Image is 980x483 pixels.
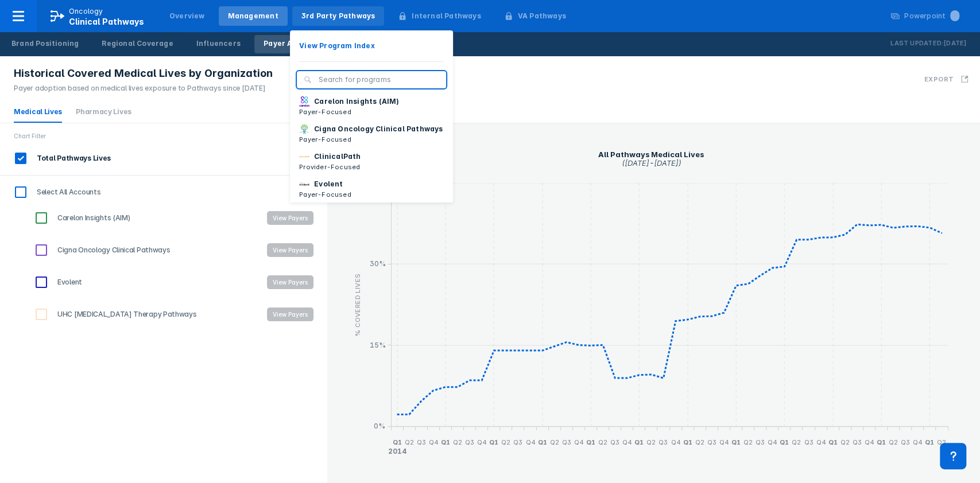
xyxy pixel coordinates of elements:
a: Influencers [187,35,250,53]
tspan: Q1 [538,438,547,446]
tspan: Q1 [393,438,402,446]
tspan: Q4 [768,438,777,446]
tspan: Q4 [574,438,584,446]
tspan: Q1 [828,438,838,446]
button: Carelon Insights (AIM)Payer-Focused [290,93,453,120]
span: Historical Covered Medical Lives by Organization [14,67,273,80]
text: 2014 [388,447,407,455]
a: Payer Adoption [254,35,331,53]
tspan: Q2 [501,438,510,446]
button: View Payers [267,211,313,225]
div: Payer adoption based on medical lives exposure to Pathways since [DATE] [14,83,273,94]
tspan: Q3 [853,438,862,446]
input: Search for programs [319,75,439,85]
button: EvolentPayer-Focused [290,176,453,203]
div: Contact Support [940,443,966,469]
button: ClinicalPathProvider-Focused [290,148,453,176]
span: Select All Accounts [30,187,100,197]
tspan: Q2 [889,438,898,446]
tspan: Q2 [550,438,559,446]
tspan: Q4 [526,438,536,446]
tspan: Q4 [622,438,632,446]
tspan: Q3 [659,438,668,446]
text: 30% [370,259,386,268]
p: Payer-Focused [299,189,351,200]
p: Payer-Focused [299,134,443,145]
tspan: Q1 [683,438,692,446]
tspan: ([DATE]-[DATE]) [622,158,681,168]
div: Payer Adoption [264,38,322,49]
p: View Program Index [299,41,375,51]
tspan: All Pathways Medical Lives [598,149,704,158]
div: Powerpoint [904,11,959,21]
tspan: Q4 [477,438,487,446]
span: UHC [MEDICAL_DATA] Therapy Pathways [51,309,197,320]
tspan: Q3 [756,438,765,446]
button: Export [917,61,975,97]
text: 0% [374,422,385,430]
tspan: Q4 [816,438,826,446]
span: Total Pathways Lives [30,153,111,163]
tspan: Q1 [877,438,886,446]
button: View Payers [267,243,313,257]
tspan: Q4 [671,438,681,446]
p: ClinicalPath [314,151,361,162]
div: Regional Coverage [102,38,173,49]
div: Management [228,11,278,21]
p: [DATE] [943,38,966,49]
p: Evolent [314,179,343,189]
span: Evolent [51,277,82,287]
tspan: Q2 [598,438,607,446]
tspan: Q1 [441,438,450,446]
p: Provider-Focused [299,162,361,172]
p: Last Updated: [890,38,943,49]
div: VA Pathways [518,11,566,21]
img: carelon-insights.png [299,96,309,107]
tspan: Q1 [731,438,741,446]
tspan: Q1 [925,438,934,446]
tspan: Q3 [417,438,426,446]
p: Carelon Insights (AIM) [314,96,399,107]
tspan: Q3 [465,438,474,446]
tspan: Q3 [901,438,910,446]
a: Pharmacy Lives [76,107,131,116]
tspan: Q2 [840,438,850,446]
span: Carelon Insights (AIM) [51,213,130,223]
tspan: Q1 [780,438,789,446]
tspan: Q2 [453,438,462,446]
tspan: Q4 [429,438,439,446]
tspan: Q3 [562,438,571,446]
g: line chart entitled <div> <div style=' color: #0E2539; font-weight: bold; '>All Pathways Medical ... [348,144,959,463]
tspan: Q3 [804,438,814,446]
tspan: Q1 [586,438,595,446]
tspan: Q2 [792,438,801,446]
tspan: Q4 [719,438,729,446]
a: Management [219,6,288,26]
tspan: Q3 [707,438,716,446]
span: Cigna Oncology Clinical Pathways [51,245,170,255]
img: cigna-oncology-clinical-pathways.png [299,124,309,134]
button: Cigna Oncology Clinical PathwaysPayer-Focused [290,120,453,148]
a: 3rd Party Pathways [292,6,385,26]
tspan: Q4 [913,438,923,446]
tspan: Q4 [865,438,874,446]
a: Overview [160,6,214,26]
button: View Payers [267,307,313,321]
img: new-century-health.png [299,179,309,189]
p: Payer-Focused [299,107,399,117]
a: Medical Lives [14,107,62,116]
tspan: Q2 [743,438,753,446]
tspan: Q1 [489,438,498,446]
button: View Payers [267,275,313,289]
a: Brand Positioning [2,35,88,53]
tspan: Q2 [646,438,656,446]
a: View Program Index [290,37,453,54]
p: Oncology [69,6,103,17]
tspan: Q3 [513,438,522,446]
div: Brand Positioning [11,38,79,49]
tspan: Q3 [610,438,619,446]
div: 3rd Party Pathways [301,11,375,21]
